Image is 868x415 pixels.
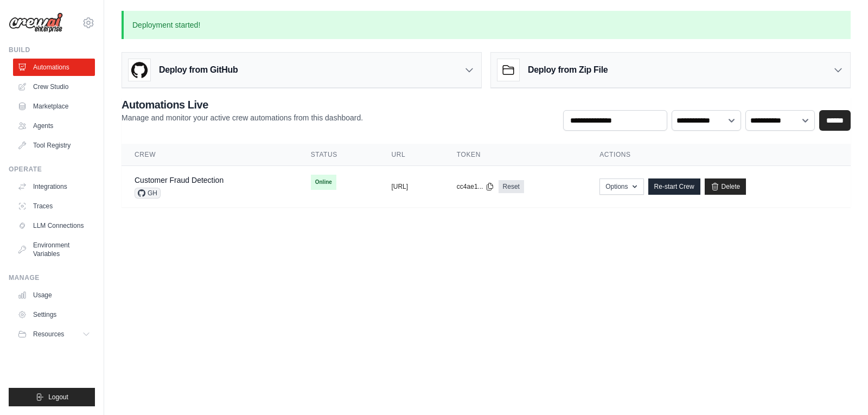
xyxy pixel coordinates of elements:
h3: Deploy from GitHub [159,63,238,76]
img: GitHub Logo [129,59,150,81]
a: Integrations [13,178,95,195]
a: Reset [499,180,524,193]
span: Logout [48,393,68,401]
a: Crew Studio [13,78,95,95]
span: Online [311,175,336,190]
p: Deployment started! [122,11,851,39]
th: Token [444,144,586,166]
a: Marketplace [13,98,95,115]
div: Manage [9,273,95,282]
th: Status [298,144,379,166]
h3: Deploy from Zip File [528,63,608,76]
button: Options [599,178,643,195]
div: Operate [9,165,95,174]
button: cc4ae1... [457,182,494,191]
a: Customer Fraud Detection [135,176,224,184]
p: Manage and monitor your active crew automations from this dashboard. [122,112,363,123]
a: Traces [13,197,95,215]
a: LLM Connections [13,217,95,234]
span: GH [135,188,161,199]
a: Automations [13,59,95,76]
a: Tool Registry [13,137,95,154]
h2: Automations Live [122,97,363,112]
div: Build [9,46,95,54]
th: Crew [122,144,298,166]
span: Resources [33,330,64,339]
button: Resources [13,325,95,343]
button: Logout [9,388,95,406]
th: Actions [586,144,851,166]
a: Delete [705,178,746,195]
a: Usage [13,286,95,304]
a: Agents [13,117,95,135]
img: Logo [9,12,63,33]
a: Settings [13,306,95,323]
a: Environment Variables [13,237,95,263]
th: URL [378,144,443,166]
a: Re-start Crew [648,178,700,195]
